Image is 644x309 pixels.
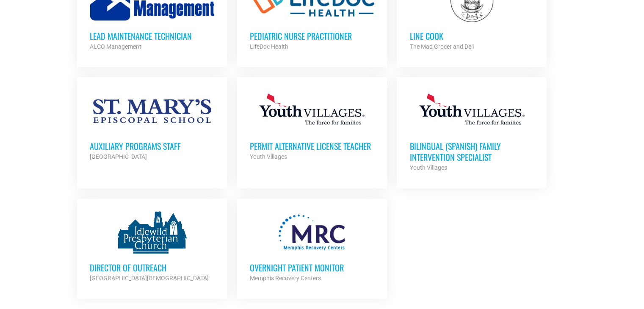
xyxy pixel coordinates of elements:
[90,262,214,273] h3: Director of Outreach
[250,43,288,50] strong: LifeDoc Health
[90,30,214,41] h3: Lead Maintenance Technician
[250,262,374,273] h3: Overnight Patient Monitor
[250,275,321,281] strong: Memphis Recovery Centers
[237,199,387,296] a: Overnight Patient Monitor Memphis Recovery Centers
[90,153,147,160] strong: [GEOGRAPHIC_DATA]
[250,141,374,152] h3: Permit Alternative License Teacher
[237,77,387,174] a: Permit Alternative License Teacher Youth Villages
[409,43,473,50] strong: The Mad Grocer and Deli
[409,30,534,41] h3: Line Cook
[409,141,534,163] h3: Bilingual (Spanish) Family Intervention Specialist
[250,30,374,41] h3: Pediatric Nurse Practitioner
[77,199,227,296] a: Director of Outreach [GEOGRAPHIC_DATA][DEMOGRAPHIC_DATA]
[77,77,227,174] a: Auxiliary Programs Staff [GEOGRAPHIC_DATA]
[250,153,287,160] strong: Youth Villages
[409,164,447,171] strong: Youth Villages
[90,43,141,50] strong: ALCO Management
[90,275,209,281] strong: [GEOGRAPHIC_DATA][DEMOGRAPHIC_DATA]
[397,77,547,185] a: Bilingual (Spanish) Family Intervention Specialist Youth Villages
[90,141,214,152] h3: Auxiliary Programs Staff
